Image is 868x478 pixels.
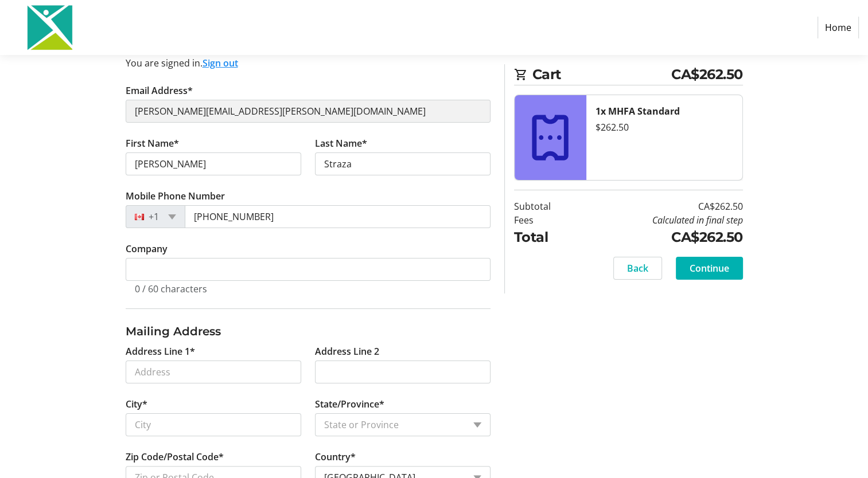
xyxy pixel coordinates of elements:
[203,56,238,70] button: Sign out
[580,213,743,227] td: Calculated in final step
[135,283,207,295] tr-character-limit: 0 / 60 characters
[126,56,491,70] div: You are signed in.
[126,189,225,203] label: Mobile Phone Number
[532,64,672,85] span: Cart
[514,213,580,227] td: Fees
[315,450,356,464] label: Country*
[126,323,491,340] h3: Mailing Address
[126,84,193,97] label: Email Address*
[9,5,91,50] img: CMHA Kamloops's Logo
[315,397,384,411] label: State/Province*
[676,257,743,280] button: Continue
[595,120,733,134] div: $262.50
[126,413,301,436] input: City
[514,199,580,213] td: Subtotal
[315,136,367,150] label: Last Name*
[580,199,743,213] td: CA$262.50
[580,227,743,248] td: CA$262.50
[126,361,301,383] input: Address
[671,64,743,85] span: CA$262.50
[126,344,195,358] label: Address Line 1*
[126,136,179,150] label: First Name*
[613,257,662,280] button: Back
[595,105,680,117] strong: 1x MHFA Standard
[514,227,580,248] td: Total
[627,261,648,275] span: Back
[315,344,379,358] label: Address Line 2
[185,205,491,228] input: (506) 234-5678
[126,242,168,256] label: Company
[818,17,859,38] a: Home
[690,261,729,275] span: Continue
[126,450,224,464] label: Zip Code/Postal Code*
[126,397,147,411] label: City*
